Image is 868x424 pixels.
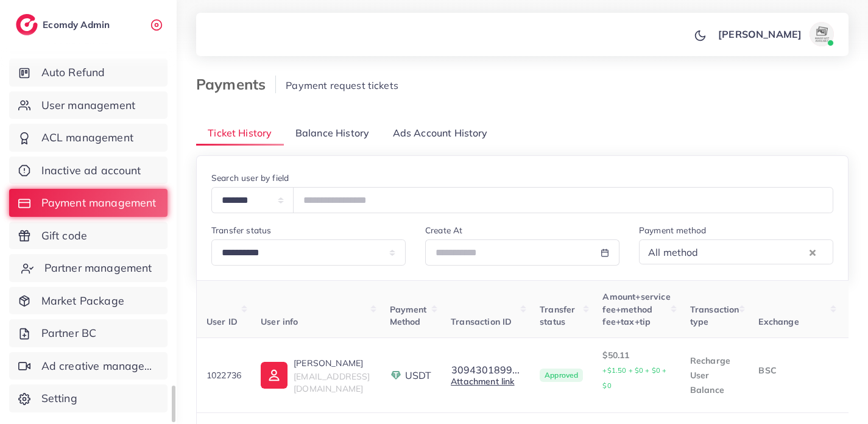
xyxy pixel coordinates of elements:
[41,228,87,244] span: Gift code
[646,243,701,261] span: All method
[211,172,289,184] label: Search user by field
[9,352,168,380] a: Ad creative management
[390,304,427,327] span: Payment Method
[9,319,168,347] a: Partner BC
[711,22,839,46] a: [PERSON_NAME]avatar
[206,368,241,383] p: 1022736
[16,14,38,35] img: logo
[758,363,830,378] p: BSC
[9,384,168,412] a: Setting
[286,79,398,91] span: Payment request tickets
[758,316,799,327] span: Exchange
[810,22,834,46] img: avatar
[295,126,369,140] span: Balance History
[9,157,168,185] a: Inactive ad account
[41,390,77,406] span: Setting
[639,224,706,236] label: Payment method
[16,14,113,35] a: logoEcomdy Admin
[602,366,666,390] small: +$1.50 + $0 + $0 + $0
[9,254,168,282] a: Partner management
[41,97,135,113] span: User management
[602,348,670,393] p: $50.11
[261,316,298,327] span: User info
[44,260,152,276] span: Partner management
[211,224,271,236] label: Transfer status
[208,126,272,140] span: Ticket History
[639,239,833,264] div: Search for option
[294,371,370,394] span: [EMAIL_ADDRESS][DOMAIN_NAME]
[690,304,739,327] span: Transaction type
[390,369,402,381] img: payment
[690,353,739,397] p: Recharge User Balance
[451,364,520,375] button: 3094301899...
[540,369,583,382] span: Approved
[718,27,802,41] p: [PERSON_NAME]
[9,287,168,315] a: Market Package
[9,91,168,119] a: User management
[405,369,432,383] span: USDT
[41,65,105,80] span: Auto Refund
[602,291,670,327] span: Amount+service fee+method fee+tax+tip
[451,376,514,387] a: Attachment link
[451,316,512,327] span: Transaction ID
[9,222,168,250] a: Gift code
[261,362,288,389] img: ic-user-info.36bf1079.svg
[9,124,168,152] a: ACL management
[41,325,97,341] span: Partner BC
[41,130,133,146] span: ACL management
[41,163,141,178] span: Inactive ad account
[425,224,462,236] label: Create At
[393,126,488,140] span: Ads Account History
[196,76,276,93] h3: Payments
[41,195,157,211] span: Payment management
[540,304,575,327] span: Transfer status
[41,358,158,374] span: Ad creative management
[43,19,113,30] h2: Ecomdy Admin
[294,356,370,370] p: [PERSON_NAME]
[41,293,124,309] span: Market Package
[206,316,238,327] span: User ID
[9,58,168,87] a: Auto Refund
[9,189,168,217] a: Payment management
[702,242,806,261] input: Search for option
[810,245,816,259] button: Clear Selected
